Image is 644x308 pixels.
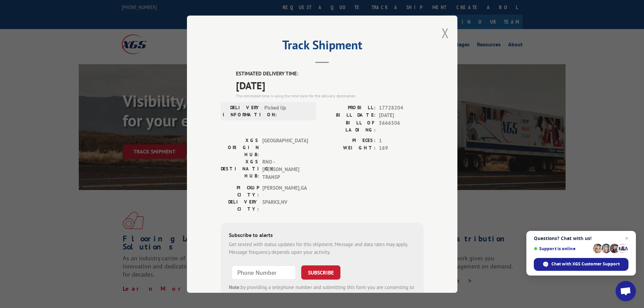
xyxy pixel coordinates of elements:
[379,104,424,112] span: 17728204
[322,144,376,152] label: WEIGHT:
[534,258,628,271] div: Chat with XGS Customer Support
[229,241,415,256] div: Get texted with status updates for this shipment. Message and data rates may apply. Message frequ...
[229,284,241,290] strong: Note:
[379,112,424,119] span: [DATE]
[322,112,376,119] label: BILL DATE:
[301,265,340,280] button: SUBSCRIBE
[221,40,424,53] h2: Track Shipment
[229,231,415,241] div: Subscribe to alerts
[221,137,259,158] label: XGS ORIGIN HUB:
[264,104,310,118] span: Picked Up
[232,265,296,280] input: Phone Number
[262,137,308,158] span: [GEOGRAPHIC_DATA]
[534,246,591,251] span: Support is online
[221,158,259,181] label: XGS DESTINATION HUB:
[221,184,259,198] label: PICKUP CITY:
[223,104,261,118] label: DELIVERY INFORMATION:
[379,119,424,133] span: 5666506
[623,234,631,242] span: Close chat
[322,119,376,133] label: BILL OF LADING:
[322,104,376,112] label: PROBILL:
[379,144,424,152] span: 169
[236,77,424,93] span: [DATE]
[236,93,424,99] div: The estimated time is using the time zone for the delivery destination.
[221,198,259,213] label: DELIVERY CITY:
[262,184,308,198] span: [PERSON_NAME] , GA
[616,281,636,301] div: Open chat
[236,70,424,78] label: ESTIMATED DELIVERY TIME:
[322,137,376,144] label: PIECES:
[442,24,449,42] button: Close modal
[534,236,628,241] span: Questions? Chat with us!
[551,261,620,267] span: Chat with XGS Customer Support
[262,198,308,213] span: SPARKS , NV
[229,284,415,307] div: by providing a telephone number and submitting this form you are consenting to be contacted by SM...
[262,158,308,181] span: RNO - [PERSON_NAME] TRANSP
[379,137,424,144] span: 1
